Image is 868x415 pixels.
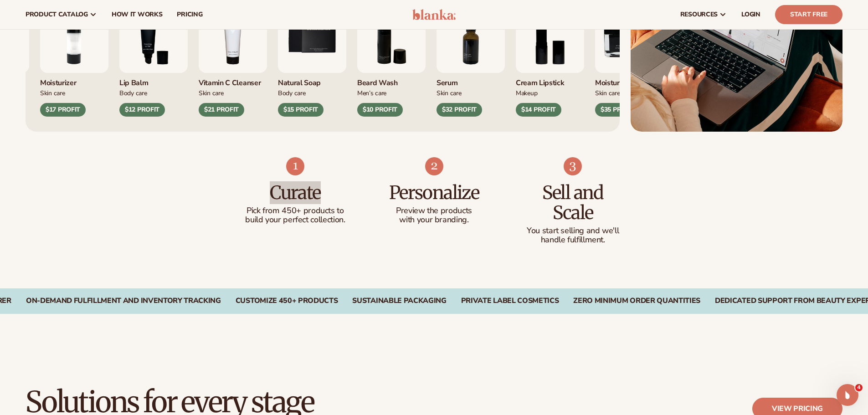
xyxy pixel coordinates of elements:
span: pricing [177,11,202,18]
h3: Sell and Scale [522,183,624,223]
div: PRIVATE LABEL COSMETICS [461,297,559,305]
div: $10 PROFIT [357,103,403,117]
div: Lip Balm [119,73,188,88]
p: Pick from 450+ products to build your perfect collection. [244,206,347,225]
img: Collagen and retinol serum. [437,5,505,73]
div: 5 / 9 [278,5,346,117]
div: Makeup [516,88,584,97]
div: Skin Care [437,88,505,97]
div: Skin Care [595,88,663,97]
div: 8 / 9 [516,5,584,117]
h3: Curate [244,183,347,203]
div: $35 PROFIT [595,103,641,117]
div: 4 / 9 [199,5,267,117]
div: SUSTAINABLE PACKAGING [352,297,446,305]
img: Moisturizer. [595,5,663,73]
div: Cream Lipstick [516,73,584,88]
div: Moisturizer [595,73,663,88]
span: resources [680,11,718,18]
img: Luxury cream lipstick. [516,5,584,73]
p: handle fulfillment. [522,236,624,245]
iframe: Intercom live chat [837,384,858,406]
p: You start selling and we'll [522,226,624,236]
p: with your branding. [383,215,485,225]
h3: Personalize [383,183,485,203]
div: Men’s Care [357,88,426,97]
div: Body Care [119,88,188,97]
img: Moisturizing lotion. [40,5,108,73]
div: 7 / 9 [437,5,505,117]
a: Start Free [775,5,842,24]
img: Shopify Image 9 [564,157,582,175]
div: $17 PROFIT [40,103,86,117]
div: 6 / 9 [357,5,426,117]
div: Natural Soap [278,73,346,88]
div: $14 PROFIT [516,103,561,117]
div: $21 PROFIT [199,103,244,117]
img: Foaming beard wash. [357,5,426,73]
div: Vitamin C Cleanser [199,73,267,88]
img: Smoothing lip balm. [119,5,188,73]
img: Shopify Image 7 [286,157,304,175]
div: On-Demand Fulfillment and Inventory Tracking [26,297,221,305]
div: $12 PROFIT [119,103,165,117]
div: Beard Wash [357,73,426,88]
span: How It Works [112,11,163,18]
div: CUSTOMIZE 450+ PRODUCTS [236,297,338,305]
img: logo [412,9,456,20]
div: 2 / 9 [40,5,108,117]
div: $32 PROFIT [437,103,482,117]
div: $15 PROFIT [278,103,324,117]
p: Preview the products [383,206,485,215]
span: product catalog [26,11,88,18]
img: Shopify Image 8 [425,157,443,175]
span: 4 [855,384,863,391]
div: Moisturizer [40,73,108,88]
div: 9 / 9 [595,5,663,117]
div: 3 / 9 [119,5,188,117]
span: LOGIN [741,11,760,18]
div: Skin Care [40,88,108,97]
div: ZERO MINIMUM ORDER QUANTITIES [573,297,700,305]
img: Vitamin c cleanser. [199,5,267,73]
div: Skin Care [199,88,267,97]
div: Body Care [278,88,346,97]
img: Nature bar of soap. [278,5,346,73]
div: Serum [437,73,505,88]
